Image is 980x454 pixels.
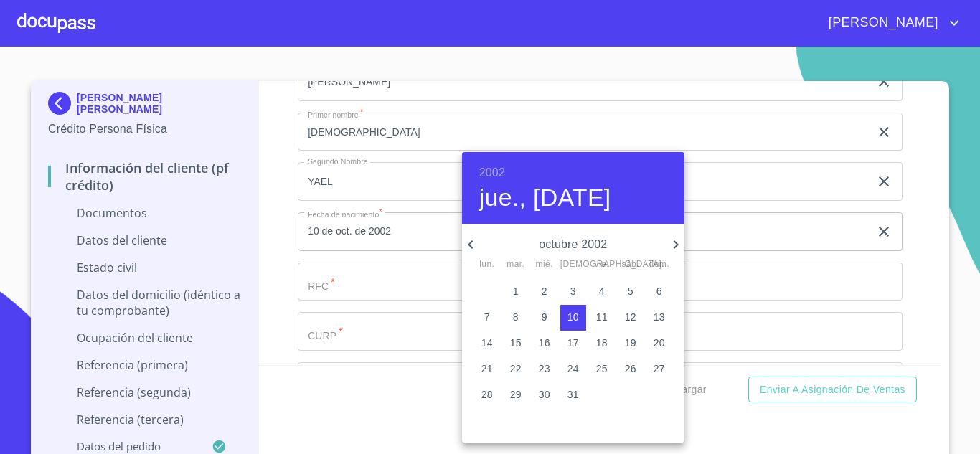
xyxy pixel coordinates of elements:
[618,279,644,305] button: 5
[503,356,529,382] button: 22
[474,356,500,382] button: 21
[567,310,579,324] p: 10
[474,382,500,408] button: 28
[646,305,672,331] button: 13
[539,336,550,350] p: 16
[513,310,519,324] p: 8
[542,310,547,324] p: 9
[560,356,586,382] button: 24
[532,305,557,331] button: 9
[510,387,522,402] p: 29
[560,382,586,408] button: 31
[625,310,636,324] p: 12
[532,382,557,408] button: 30
[589,257,615,272] span: vie.
[589,331,615,356] button: 18
[560,305,586,331] button: 10
[474,257,500,272] span: lun.
[560,279,586,305] button: 3
[560,257,586,272] span: [DEMOGRAPHIC_DATA].
[510,361,522,376] p: 22
[510,336,522,350] p: 15
[567,387,579,402] p: 31
[532,331,557,356] button: 16
[479,236,667,253] p: octubre 2002
[599,284,605,298] p: 4
[503,305,529,331] button: 8
[596,310,608,324] p: 11
[513,284,519,298] p: 1
[596,336,608,350] p: 18
[503,257,529,272] span: mar.
[654,361,665,376] p: 27
[589,279,615,305] button: 4
[532,356,557,382] button: 23
[646,356,672,382] button: 27
[589,305,615,331] button: 11
[618,305,644,331] button: 12
[596,361,608,376] p: 25
[479,183,611,213] button: jue., [DATE]
[560,331,586,356] button: 17
[646,279,672,305] button: 6
[625,361,636,376] p: 26
[539,387,550,402] p: 30
[532,279,557,305] button: 2
[589,356,615,382] button: 25
[570,284,576,298] p: 3
[503,382,529,408] button: 29
[567,361,579,376] p: 24
[474,305,500,331] button: 7
[484,310,490,324] p: 7
[646,331,672,356] button: 20
[625,336,636,350] p: 19
[567,336,579,350] p: 17
[618,356,644,382] button: 26
[618,257,644,272] span: sáb.
[481,361,493,376] p: 21
[654,310,665,324] p: 13
[481,336,493,350] p: 14
[539,361,550,376] p: 23
[646,257,672,272] span: dom.
[654,336,665,350] p: 20
[474,331,500,356] button: 14
[503,331,529,356] button: 15
[532,257,557,272] span: mié.
[628,284,633,298] p: 5
[479,163,505,183] button: 2002
[481,387,493,402] p: 28
[503,279,529,305] button: 1
[618,331,644,356] button: 19
[542,284,547,298] p: 2
[656,284,662,298] p: 6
